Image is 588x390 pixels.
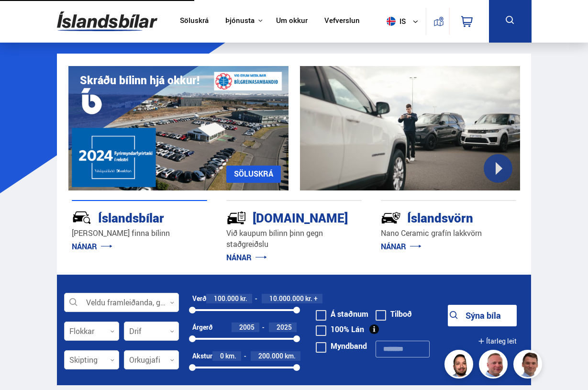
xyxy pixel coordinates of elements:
a: Um okkur [276,16,308,26]
span: 100.000 [214,294,239,303]
div: Íslandsbílar [72,209,173,225]
label: Tilboð [376,310,412,318]
span: km. [285,352,296,360]
img: siFngHWaQ9KaOqBr.png [480,351,509,380]
img: G0Ugv5HjCgRt.svg [57,6,157,37]
span: 2025 [277,323,292,332]
a: NÁNAR [226,252,267,263]
button: is [383,7,426,35]
span: + [314,295,318,302]
button: Þjónusta [225,16,255,25]
a: NÁNAR [381,241,422,252]
a: NÁNAR [72,241,112,252]
img: FbJEzSuNWCJXmdc-.webp [515,351,544,380]
div: Akstur [192,352,212,360]
div: Íslandsvörn [381,209,482,225]
p: [PERSON_NAME] finna bílinn [72,228,207,239]
span: is [383,17,407,26]
p: Nano Ceramic grafín lakkvörn [381,228,516,239]
div: Verð [192,295,206,302]
span: kr. [305,295,312,302]
span: 10.000.000 [269,294,304,303]
span: 2005 [239,323,255,332]
div: Árgerð [192,323,212,331]
button: Sýna bíla [448,305,517,326]
img: nhp88E3Fdnt1Opn2.png [446,351,475,380]
a: Vefverslun [324,16,360,26]
span: km. [225,352,236,360]
span: 0 [220,351,224,360]
img: svg+xml;base64,PHN2ZyB4bWxucz0iaHR0cDovL3d3dy53My5vcmcvMjAwMC9zdmciIHdpZHRoPSI1MTIiIGhlaWdodD0iNT... [387,17,396,26]
img: JRvxyua_JYH6wB4c.svg [72,208,92,228]
img: tr5P-W3DuiFaO7aO.svg [226,208,246,228]
img: eKx6w-_Home_640_.png [68,66,288,190]
label: 100% Lán [316,325,364,333]
div: [DOMAIN_NAME] [226,209,328,225]
span: kr. [240,295,247,302]
a: Söluskrá [180,16,209,26]
button: Ítarleg leit [478,331,517,352]
a: SÖLUSKRÁ [226,166,281,183]
label: Myndband [316,342,367,350]
p: Við kaupum bílinn þinn gegn staðgreiðslu [226,228,362,250]
label: Á staðnum [316,310,368,318]
span: 200.000 [258,351,283,360]
h1: Skráðu bílinn hjá okkur! [80,74,200,87]
img: -Svtn6bYgwAsiwNX.svg [381,208,401,228]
